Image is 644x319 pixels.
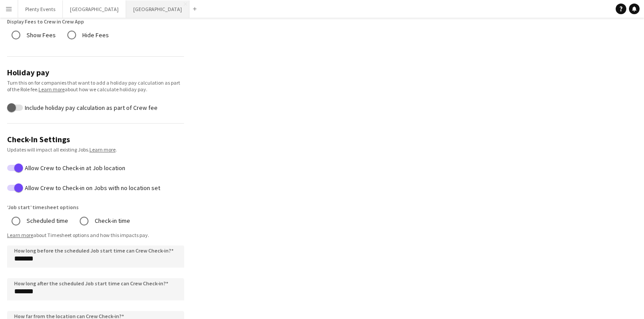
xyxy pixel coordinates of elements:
[7,232,184,238] div: about Timesheet options and how this impacts pay.
[7,232,33,238] a: Learn more
[93,214,130,228] label: Check-in time
[7,204,79,210] label: ‘Job start’ timesheet options
[18,0,63,18] button: Plenty Events
[7,18,84,25] label: Display Fees to Crew in Crew App
[7,79,184,93] div: Turn this on for companies that want to add a holiday pay calculation as part of the Role fee. ab...
[126,0,189,18] button: [GEOGRAPHIC_DATA]
[23,104,158,111] label: Include holiday pay calculation as part of Crew fee
[63,0,126,18] button: [GEOGRAPHIC_DATA]
[23,184,160,191] label: Allow Crew to Check-in on Jobs with no location set
[23,164,125,171] label: Allow Crew to Check-in at Job location
[25,28,56,42] label: Show Fees
[25,214,68,228] label: Scheduled time
[89,146,116,153] a: Learn more
[7,134,184,144] h3: Check-In Settings
[7,146,184,153] div: Updates will impact all existing Jobs. .
[39,86,65,93] a: Learn more
[81,28,109,42] label: Hide Fees
[7,67,184,78] h3: Holiday pay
